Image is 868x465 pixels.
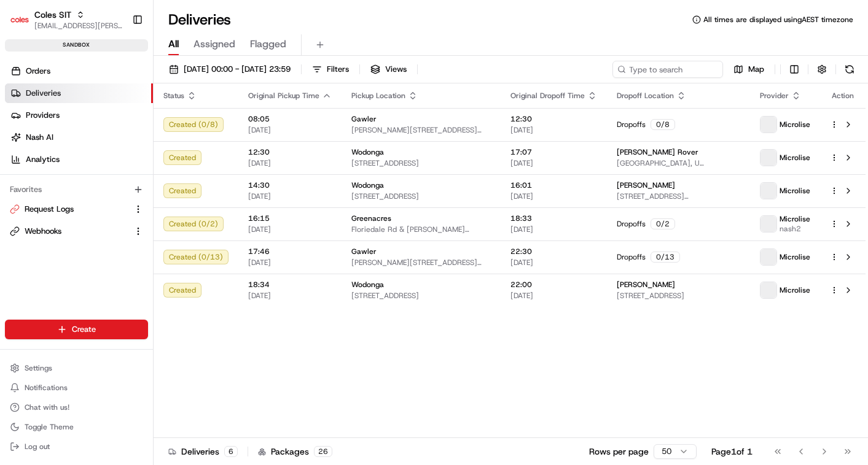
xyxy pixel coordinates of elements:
[248,114,332,124] span: 08:05
[5,359,148,377] button: Settings
[385,64,407,75] span: Views
[25,442,50,452] span: Log out
[327,64,349,75] span: Filters
[184,64,291,75] span: [DATE] 00:00 - [DATE] 23:59
[612,61,723,78] input: Type to search
[651,218,675,229] div: 0 / 2
[5,379,148,396] button: Notifications
[26,110,60,121] span: Providers
[248,180,332,190] span: 14:30
[351,125,491,135] span: [PERSON_NAME][STREET_ADDRESS][PERSON_NAME]
[25,422,74,432] span: Toggle Theme
[617,280,675,290] span: [PERSON_NAME]
[589,445,649,458] p: Rows per page
[351,225,491,234] span: Floriedale Rd & [PERSON_NAME][STREET_ADDRESS]
[248,258,332,267] span: [DATE]
[34,9,71,21] button: Coles SIT
[314,446,332,457] div: 26
[5,128,153,147] a: Nash AI
[780,120,810,129] span: Microlise
[365,61,412,78] button: Views
[25,204,74,215] span: Request Logs
[780,224,810,234] span: nash2
[26,132,53,143] span: Nash AI
[510,258,597,267] span: [DATE]
[224,446,238,457] div: 6
[510,91,585,101] span: Original Dropoff Time
[250,37,286,52] span: Flagged
[651,119,675,130] div: 0 / 8
[617,120,646,129] span: Dropoffs
[617,180,675,190] span: [PERSON_NAME]
[248,158,332,168] span: [DATE]
[617,158,740,168] span: [GEOGRAPHIC_DATA], U [STREET_ADDRESS]
[617,191,740,201] span: [STREET_ADDRESS][PERSON_NAME]
[163,91,184,101] span: Status
[248,125,332,135] span: [DATE]
[617,219,646,229] span: Dropoffs
[5,61,153,81] a: Orders
[351,191,491,201] span: [STREET_ADDRESS]
[194,37,235,52] span: Assigned
[351,114,377,124] span: Gawler
[248,147,332,157] span: 12:30
[34,21,122,31] span: [EMAIL_ADDRESS][PERSON_NAME][PERSON_NAME][DOMAIN_NAME]
[510,158,597,168] span: [DATE]
[26,88,61,99] span: Deliveries
[5,438,148,455] button: Log out
[5,399,148,416] button: Chat with us!
[168,445,238,458] div: Deliveries
[10,10,29,29] img: Coles SIT
[248,280,332,290] span: 18:34
[5,83,153,103] a: Deliveries
[72,324,96,335] span: Create
[510,114,597,124] span: 12:30
[248,91,319,101] span: Original Pickup Time
[510,247,597,256] span: 22:30
[510,191,597,201] span: [DATE]
[617,252,646,262] span: Dropoffs
[510,280,597,290] span: 22:00
[26,66,50,77] span: Orders
[510,125,597,135] span: [DATE]
[25,363,52,373] span: Settings
[651,252,680,263] div: 0 / 13
[10,226,128,237] a: Webhooks
[510,291,597,301] span: [DATE]
[307,61,354,78] button: Filters
[351,91,405,101] span: Pickup Location
[351,280,384,290] span: Wodonga
[5,199,148,219] button: Request Logs
[780,214,810,224] span: Microlise
[248,225,332,234] span: [DATE]
[10,204,128,215] a: Request Logs
[351,147,384,157] span: Wodonga
[728,61,770,78] button: Map
[780,153,810,163] span: Microlise
[168,10,231,29] h1: Deliveries
[510,225,597,234] span: [DATE]
[510,180,597,190] span: 16:01
[25,402,69,412] span: Chat with us!
[351,247,377,256] span: Gawler
[258,445,332,458] div: Packages
[351,258,491,267] span: [PERSON_NAME][STREET_ADDRESS][PERSON_NAME]
[5,320,148,339] button: Create
[351,158,491,168] span: [STREET_ADDRESS]
[830,91,856,101] div: Action
[351,213,391,223] span: Greenacres
[5,106,153,125] a: Providers
[248,247,332,256] span: 17:46
[510,147,597,157] span: 17:07
[351,180,384,190] span: Wodonga
[760,91,789,101] span: Provider
[5,418,148,436] button: Toggle Theme
[25,383,68,393] span: Notifications
[780,186,810,196] span: Microlise
[510,213,597,223] span: 18:33
[168,37,179,52] span: All
[780,285,810,295] span: Microlise
[248,291,332,301] span: [DATE]
[617,91,674,101] span: Dropoff Location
